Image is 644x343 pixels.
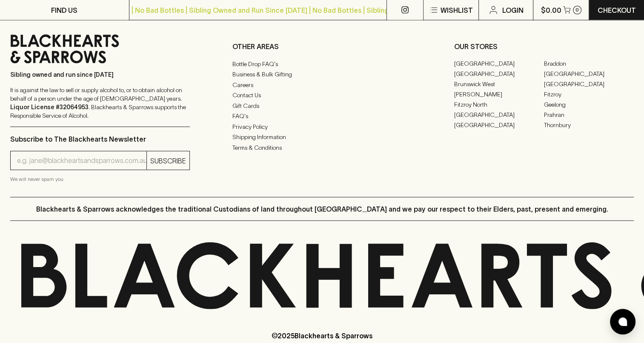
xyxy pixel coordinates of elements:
p: Login [502,5,523,15]
p: We will never spam you [10,175,190,183]
a: [GEOGRAPHIC_DATA] [454,120,544,130]
p: Blackhearts & Sparrows acknowledges the traditional Custodians of land throughout [GEOGRAPHIC_DAT... [36,204,608,214]
a: [GEOGRAPHIC_DATA] [544,69,634,79]
a: Shipping Information [232,132,412,142]
a: FAQ's [232,111,412,121]
a: Contact Us [232,90,412,100]
a: Terms & Conditions [232,142,412,153]
p: Wishlist [441,5,473,15]
a: [PERSON_NAME] [454,89,544,99]
a: Brunswick West [454,79,544,89]
img: bubble-icon [618,317,627,326]
p: 0 [575,8,579,12]
a: Fitzroy North [454,99,544,110]
p: Checkout [598,5,636,15]
a: [GEOGRAPHIC_DATA] [544,79,634,89]
a: [GEOGRAPHIC_DATA] [454,58,544,69]
a: Thornbury [544,120,634,130]
a: Privacy Policy [232,122,412,132]
a: Careers [232,80,412,90]
strong: Liquor License #32064953 [10,104,89,110]
p: It is against the law to sell or supply alcohol to, or to obtain alcohol on behalf of a person un... [10,86,190,120]
a: Fitzroy [544,89,634,99]
a: Gift Cards [232,101,412,111]
a: Prahran [544,110,634,120]
p: Sibling owned and run since [DATE] [10,70,190,79]
p: SUBSCRIBE [150,156,186,166]
a: Braddon [544,58,634,69]
p: $0.00 [541,5,561,15]
a: Bottle Drop FAQ's [232,59,412,69]
input: e.g. jane@blackheartsandsparrows.com.au [17,154,146,168]
button: SUBSCRIBE [147,151,189,170]
p: FIND US [51,5,77,15]
p: OTHER AREAS [232,41,412,52]
a: [GEOGRAPHIC_DATA] [454,69,544,79]
p: Subscribe to The Blackhearts Newsletter [10,134,190,144]
a: Business & Bulk Gifting [232,69,412,79]
a: [GEOGRAPHIC_DATA] [454,110,544,120]
p: OUR STORES [454,41,634,52]
a: Geelong [544,99,634,110]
